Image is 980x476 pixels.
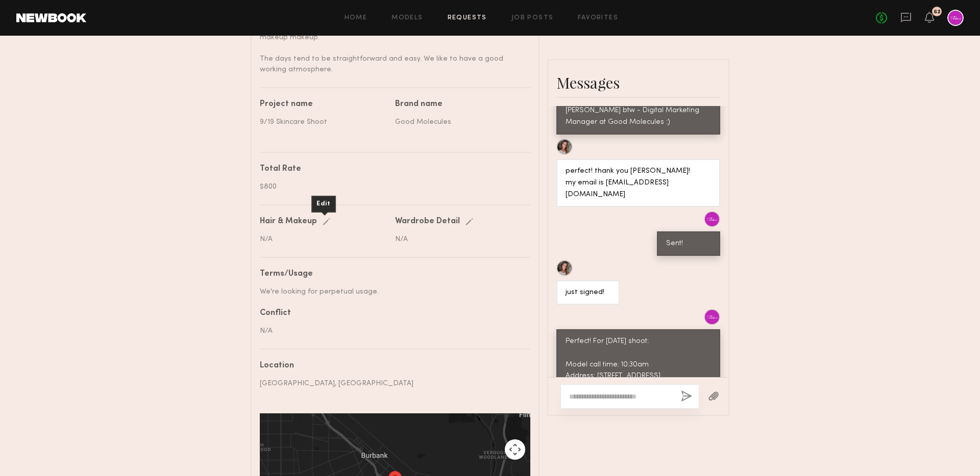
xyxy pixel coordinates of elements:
[391,15,423,21] a: Models
[260,100,387,109] div: Project name
[345,15,367,21] a: Home
[395,234,523,245] div: N/A
[578,15,618,21] a: Favorites
[395,218,460,226] div: Wardrobe Detail
[260,309,523,318] div: Conflict
[260,117,387,127] div: 9/19 Skincare Shoot
[260,286,523,297] div: We're looking for perpetual usage.
[395,100,523,109] div: Brand name
[395,117,523,127] div: Good Molecules
[566,166,711,201] div: perfect! thank you [PERSON_NAME]! my email is [EMAIL_ADDRESS][DOMAIN_NAME]
[260,218,317,226] div: Hair & Makeup
[311,196,336,213] div: Edit
[260,165,523,173] div: Total Rate
[260,378,523,389] div: [GEOGRAPHIC_DATA], [GEOGRAPHIC_DATA]
[448,15,487,21] a: Requests
[260,326,523,336] div: N/A
[260,181,523,192] div: $800
[566,287,610,299] div: just signed!
[666,238,711,250] div: Sent!
[934,9,941,15] div: 62
[260,362,523,370] div: Location
[556,72,720,93] div: Messages
[505,439,525,460] button: Map camera controls
[260,270,523,278] div: Terms/Usage
[511,15,554,21] a: Job Posts
[260,234,387,245] div: N/A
